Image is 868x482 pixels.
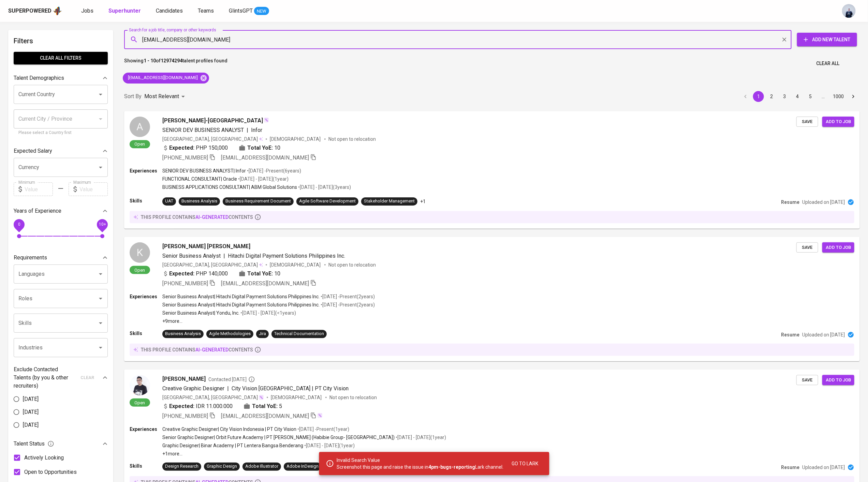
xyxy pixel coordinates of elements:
img: c01ef357456c62b5bf9709fb0f289fc8.jpg [130,375,150,395]
button: Go to page 3 [779,91,790,102]
span: Senior Business Analyst [162,253,221,259]
p: • [DATE] - Present ( 2 years ) [320,293,375,300]
button: Clear All [813,57,842,70]
div: Jira [259,331,266,337]
span: Hitachi Digital Payment Solutions Philippines Inc. [228,253,345,259]
p: FUNCTIONAL CONSULTANT | Oracle [162,176,237,182]
div: Talent Status [14,437,108,451]
button: Save [796,375,818,386]
button: Clear [780,35,789,44]
p: • [DATE] - [DATE] ( 1 year ) [395,434,446,441]
div: PHP 150,000 [162,144,228,152]
button: Go to Lark [509,457,541,470]
span: SENIOR DEV BUSINESS ANALYST [162,127,244,133]
span: Creative Graphic Designer [162,385,224,392]
div: [EMAIL_ADDRESS][DOMAIN_NAME] [123,73,209,84]
p: Years of Experience [14,207,61,215]
button: Go to page 5 [805,91,816,102]
span: [EMAIL_ADDRESS][DOMAIN_NAME] [221,280,309,287]
span: Save [800,118,815,126]
p: • [DATE] - Present ( 2 years ) [320,301,375,308]
div: Superpowered [8,7,52,15]
div: Business Requirement Document [225,198,291,205]
input: Value [79,182,108,196]
p: Uploaded on [DATE] [802,464,845,471]
span: [PHONE_NUMBER] [162,280,208,287]
p: this profile contains contents [141,214,253,221]
span: [PHONE_NUMBER] [162,413,208,419]
button: Save [796,242,818,253]
span: 5 [279,402,282,410]
p: Uploaded on [DATE] [802,199,845,206]
div: K [130,242,150,263]
p: this profile contains contents [141,346,253,353]
span: Add to job [826,118,851,126]
span: [PERSON_NAME] [PERSON_NAME] [162,242,250,251]
span: [DATE] [23,395,39,403]
p: Resume [781,331,799,338]
p: +1 more ... [162,450,446,457]
button: Add New Talent [797,33,857,46]
p: +9 more ... [162,318,375,325]
div: … [818,93,829,100]
b: Expected: [169,144,194,152]
p: Requirements [14,254,47,262]
span: | [227,385,229,393]
p: +1 [420,198,426,205]
p: Creative Graphic Designer | City Vision Indonesia | PT City Vision [162,426,296,433]
p: Senior Business Analyst | Yondu, Inc. [162,310,239,316]
button: Open [96,90,105,99]
p: • [DATE] - [DATE] ( 1 year ) [237,176,289,182]
a: Teams [198,7,215,15]
span: Open [132,400,148,406]
nav: pagination navigation [739,91,860,102]
button: Open [96,318,105,328]
img: magic_wand.svg [264,117,269,123]
p: Experiences [130,293,162,300]
p: Most Relevant [144,92,179,101]
span: Open [132,267,148,273]
span: [DATE] [23,421,39,429]
p: Senior Business Analyst | Hitachi Digital Payment Solutions Philippines Inc. [162,301,320,308]
span: [PERSON_NAME]-[GEOGRAPHIC_DATA] [162,117,263,125]
p: Experiences [130,426,162,433]
span: Open [132,141,148,147]
p: Invalid Search Value Screenshot this page and raise the issue in Lark channel. [337,457,503,470]
span: [EMAIL_ADDRESS][DOMAIN_NAME] [221,413,309,419]
p: Please select a Country first [18,130,103,136]
b: Expected: [169,402,194,410]
div: Stakeholder Management [364,198,415,205]
b: Total YoE: [247,270,273,278]
div: [GEOGRAPHIC_DATA], [GEOGRAPHIC_DATA] [162,261,263,268]
span: Clear All filters [19,54,102,62]
span: 10 [274,144,280,152]
p: Skills [130,330,162,337]
span: Jobs [81,7,93,14]
p: BUSINESS APPLICATIONS CONSULTANT | ABM Global Solutions [162,184,297,191]
span: AI-generated [195,214,229,220]
button: Go to page 4 [792,91,803,102]
span: [DATE] [23,408,39,416]
div: Adobe InDesign [286,463,319,470]
a: GlintsGPT NEW [229,7,269,15]
p: • [DATE] - Present ( 1 year ) [296,426,349,433]
div: Talent Demographics [14,71,108,85]
p: Senior Business Analyst | Hitachi Digital Payment Solutions Philippines Inc. [162,293,320,300]
div: Design Research [165,463,198,470]
p: Resume [781,464,799,471]
div: Agile Methodologies [209,331,251,337]
button: page 1 [753,91,764,102]
p: Not open to relocation [328,136,376,142]
span: [DEMOGRAPHIC_DATA] [270,261,322,268]
button: Clear All filters [14,52,108,64]
span: Infor [251,127,262,133]
button: Add to job [822,242,854,253]
button: Open [96,343,105,352]
img: magic_wand.svg [259,395,264,400]
span: [EMAIL_ADDRESS][DOMAIN_NAME] [123,75,202,81]
span: Add to job [826,244,851,252]
p: SENIOR DEV BUSINESS ANALYST | Infor [162,167,246,174]
span: Actively Looking [24,454,64,462]
span: [PERSON_NAME] [162,375,206,383]
span: Contacted [DATE] [208,376,255,383]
